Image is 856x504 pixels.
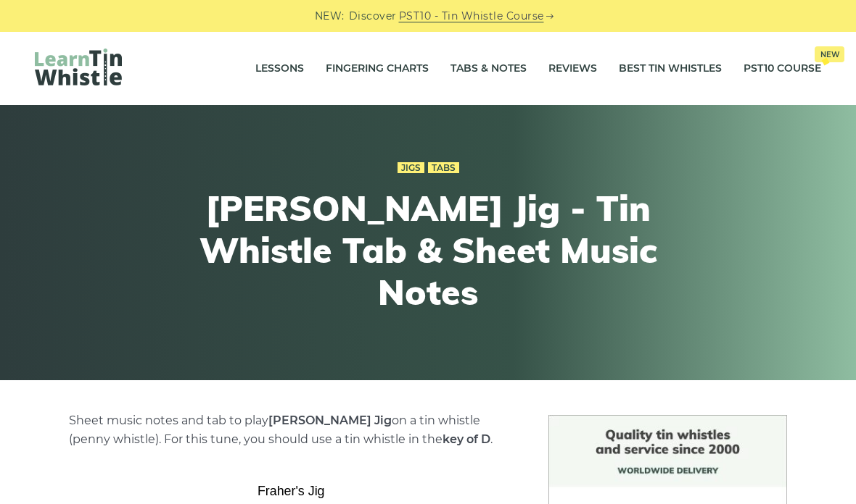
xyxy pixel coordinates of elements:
[255,51,304,87] a: Lessons
[548,51,597,87] a: Reviews
[326,51,429,87] a: Fingering Charts
[619,51,722,87] a: Best Tin Whistles
[744,51,821,87] a: PST10 CourseNew
[398,162,424,174] a: Jigs
[428,162,459,174] a: Tabs
[443,432,490,446] strong: key of D
[35,49,122,85] img: LearnTinWhistle.com
[161,188,695,313] h1: [PERSON_NAME] Jig - Tin Whistle Tab & Sheet Music Notes
[450,51,527,87] a: Tabs & Notes
[268,413,392,427] strong: [PERSON_NAME] Jig
[815,46,844,62] span: New
[69,411,513,449] p: Sheet music notes and tab to play on a tin whistle (penny whistle). For this tune, you should use...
